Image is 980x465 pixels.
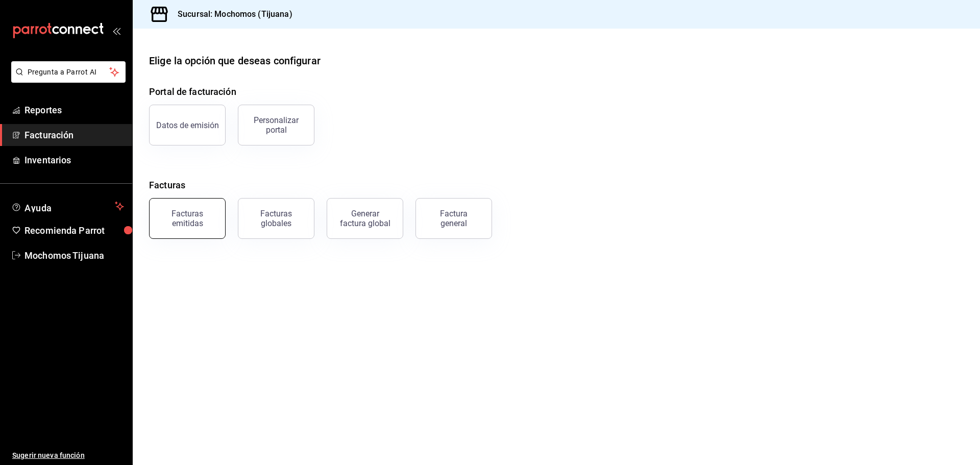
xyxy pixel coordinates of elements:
span: Ayuda [24,200,111,212]
span: Sugerir nueva función [12,450,124,461]
h3: Sucursal: Mochomos (Tijuana) [169,8,292,20]
button: Generar factura global [327,198,403,239]
div: Facturas globales [244,209,308,228]
span: Inventarios [24,153,124,167]
div: Personalizar portal [244,115,308,135]
button: Pregunta a Parrot AI [11,61,126,83]
button: Factura general [415,198,492,239]
button: Facturas emitidas [149,198,226,239]
a: Pregunta a Parrot AI [7,74,126,85]
button: Facturas globales [238,198,314,239]
div: Datos de emisión [156,120,219,130]
span: Recomienda Parrot [24,224,124,237]
button: Personalizar portal [238,105,314,145]
span: Reportes [24,103,124,117]
div: Factura general [428,209,479,228]
span: Mochomos Tijuana [24,249,124,262]
div: Elige la opción que deseas configurar [149,53,321,68]
div: Facturas emitidas [156,209,219,228]
div: Generar factura global [339,209,390,228]
button: Datos de emisión [149,105,226,145]
span: Facturación [24,128,124,142]
h4: Facturas [149,178,964,192]
h4: Portal de facturación [149,85,964,99]
span: Pregunta a Parrot AI [28,67,110,78]
button: open_drawer_menu [112,27,120,35]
